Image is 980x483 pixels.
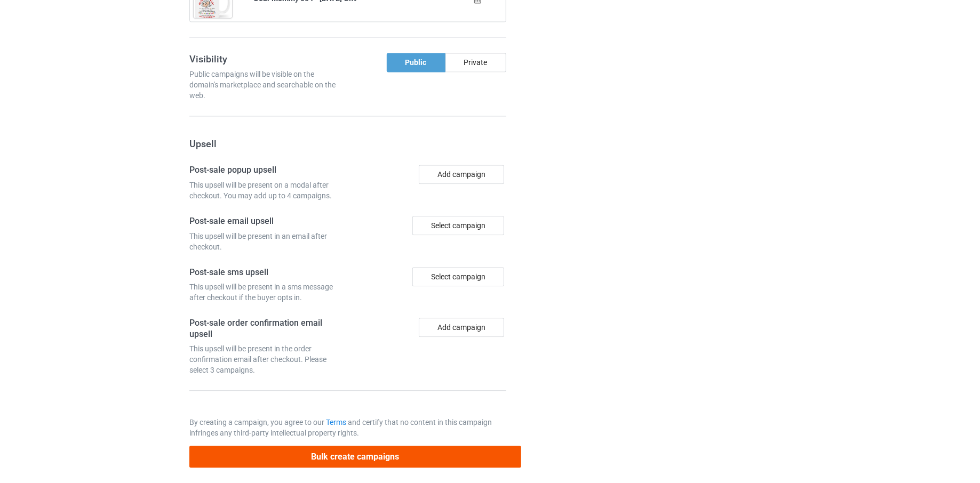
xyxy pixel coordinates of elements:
[189,53,344,65] h3: Visibility
[189,231,344,252] div: This upsell will be present in an email after checkout.
[189,343,344,375] div: This upsell will be present in the order confirmation email after checkout. Please select 3 campa...
[189,446,521,468] button: Bulk create campaigns
[189,267,344,278] h4: Post-sale sms upsell
[419,318,504,337] button: Add campaign
[412,267,504,286] div: Select campaign
[189,180,344,201] div: This upsell will be present on a modal after checkout. You may add up to 4 campaigns.
[189,216,344,227] h4: Post-sale email upsell
[189,318,344,340] h4: Post-sale order confirmation email upsell
[189,281,344,303] div: This upsell will be present in a sms message after checkout if the buyer opts in.
[419,165,504,184] button: Add campaign
[189,138,506,150] h3: Upsell
[189,417,506,438] p: By creating a campaign, you agree to our and certify that no content in this campaign infringes a...
[445,53,506,72] div: Private
[387,53,445,72] div: Public
[189,69,344,101] div: Public campaigns will be visible on the domain's marketplace and searchable on the web.
[189,165,344,176] h4: Post-sale popup upsell
[326,418,346,426] a: Terms
[412,216,504,235] div: Select campaign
